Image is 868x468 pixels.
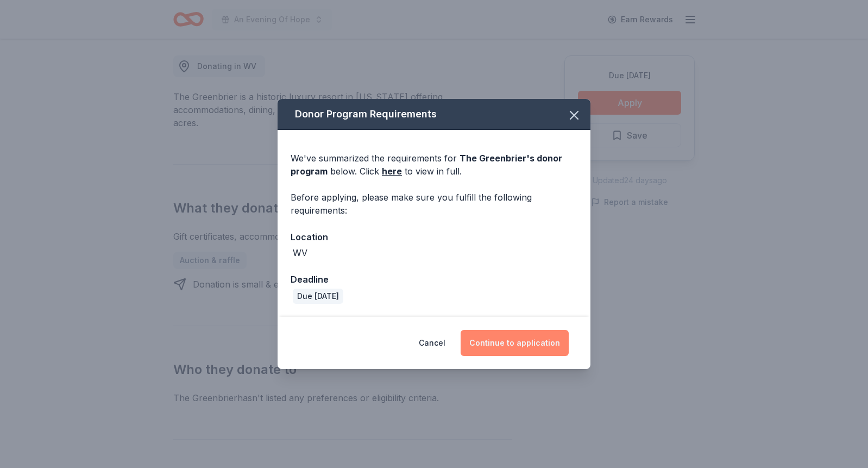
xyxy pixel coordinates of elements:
[291,191,577,217] div: Before applying, please make sure you fulfill the following requirements:
[382,165,402,178] a: here
[291,272,577,286] div: Deadline
[291,230,577,244] div: Location
[293,289,343,304] div: Due [DATE]
[461,330,569,356] button: Continue to application
[293,246,307,259] div: WV
[419,330,445,356] button: Cancel
[278,99,590,130] div: Donor Program Requirements
[291,152,577,178] div: We've summarized the requirements for below. Click to view in full.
